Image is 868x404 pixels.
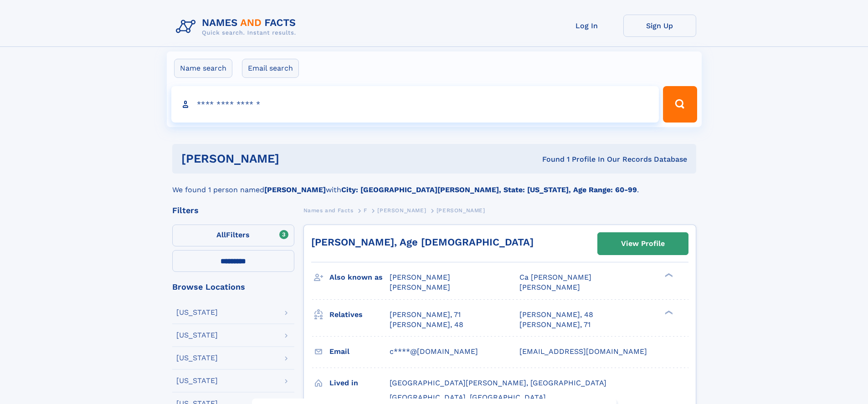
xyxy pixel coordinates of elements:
[519,320,591,330] a: [PERSON_NAME], 71
[176,332,218,339] div: [US_STATE]
[437,207,485,214] span: [PERSON_NAME]
[329,307,390,322] h3: Relatives
[172,225,294,246] label: Filters
[172,15,303,39] img: Logo Names and Facts
[176,309,218,316] div: [US_STATE]
[623,15,696,37] a: Sign Up
[390,310,461,320] a: [PERSON_NAME], 71
[172,206,294,215] div: Filters
[329,375,390,391] h3: Lived in
[377,207,426,214] span: [PERSON_NAME]
[663,86,697,123] button: Search Button
[176,377,218,384] div: [US_STATE]
[598,233,688,255] a: View Profile
[171,86,659,123] input: search input
[411,154,687,164] div: Found 1 Profile In Our Records Database
[364,205,367,216] a: F
[519,273,591,281] span: Ca [PERSON_NAME]
[519,347,647,356] span: [EMAIL_ADDRESS][DOMAIN_NAME]
[663,272,673,278] div: ❯
[181,153,411,164] h1: [PERSON_NAME]
[264,185,326,194] b: [PERSON_NAME]
[303,205,354,216] a: Names and Facts
[377,205,426,216] a: [PERSON_NAME]
[390,320,463,330] a: [PERSON_NAME], 48
[174,59,232,78] label: Name search
[172,174,696,195] div: We found 1 person named with .
[663,309,673,315] div: ❯
[341,185,637,194] b: City: [GEOGRAPHIC_DATA][PERSON_NAME], State: [US_STATE], Age Range: 60-99
[390,393,546,402] span: [GEOGRAPHIC_DATA], [GEOGRAPHIC_DATA]
[311,236,534,248] a: [PERSON_NAME], Age [DEMOGRAPHIC_DATA]
[390,283,450,291] span: [PERSON_NAME]
[390,378,606,387] span: [GEOGRAPHIC_DATA][PERSON_NAME], [GEOGRAPHIC_DATA]
[390,273,450,281] span: [PERSON_NAME]
[364,207,367,214] span: F
[329,344,390,359] h3: Email
[176,354,218,362] div: [US_STATE]
[216,230,226,239] span: All
[519,310,593,320] a: [PERSON_NAME], 48
[242,59,299,78] label: Email search
[621,233,665,254] div: View Profile
[550,15,623,37] a: Log In
[172,283,294,291] div: Browse Locations
[329,270,390,285] h3: Also known as
[519,283,580,291] span: [PERSON_NAME]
